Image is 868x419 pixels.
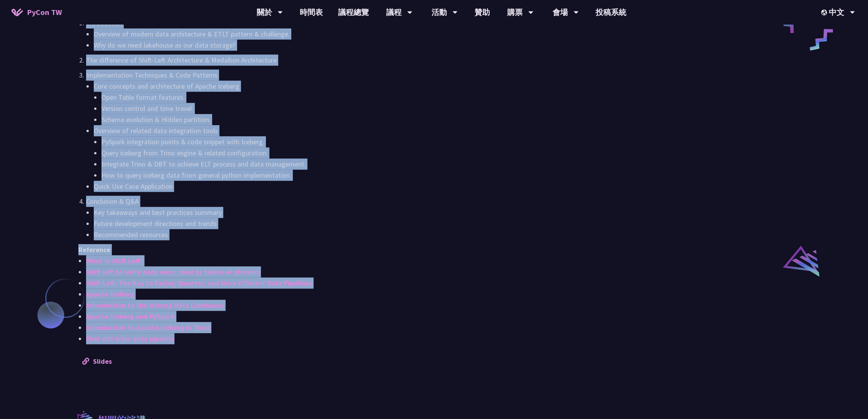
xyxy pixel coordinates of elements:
a: Shift Left: The Key to Faster, Smarter, and More Efficient Data Pipelines [86,279,312,287]
li: Recommended resources [94,229,790,240]
li: Integrate Trino & DBT to achieve ELT process and data management. [101,158,790,170]
span: PyCon TW [27,7,62,18]
li: Schema evolution & Hidden partition. [101,114,790,125]
li: Future development directions and trends [94,218,790,229]
li: Key takeaways and best practices summary [94,207,790,218]
a: Shift left to write data once, read as tables or streams [86,267,259,276]
a: Apache IceBerg [86,290,134,299]
li: Query iceberg from Trino engine & related configuration. [101,147,790,158]
li: Quick Use Case Application [94,181,790,192]
p: Implementation Techniques & Code Patterns [86,69,790,81]
li: How to query iceberg data from general python implementation. [101,170,790,181]
img: Locale Icon [821,10,829,15]
a: PyCon TW [4,3,70,22]
p: Conclusion & Q&A [86,196,790,207]
a: What is Shift Left? [86,256,143,265]
a: Slides [82,357,112,366]
a: First dbt-trino data pipeline [86,334,174,343]
li: PySpark integration points & code snippet with Iceberg. [101,136,790,147]
img: Home icon of PyCon TW 2025 [12,8,23,16]
li: Version control and time travel. [101,103,790,114]
li: Overview of related data integration tools [94,125,790,181]
li: Core concepts and architecture of Apache Iceberg [94,81,790,125]
a: Introduction to Apache Iceberg In Trino [86,323,210,332]
li: Open Table format features. [101,92,790,103]
strong: Reference [78,245,110,254]
p: The difference of Shift-Left Architecture & Medallion Architecture [86,54,790,66]
li: Overview of modern data architecture & ETLT pattern & challenge. [94,28,790,40]
a: Introduction to the Iceberg Data Lakehouse [86,301,224,310]
a: Apache Iceberg and PySpark [86,312,175,321]
li: Why do we need lakehouse as our data storage? [94,40,790,51]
